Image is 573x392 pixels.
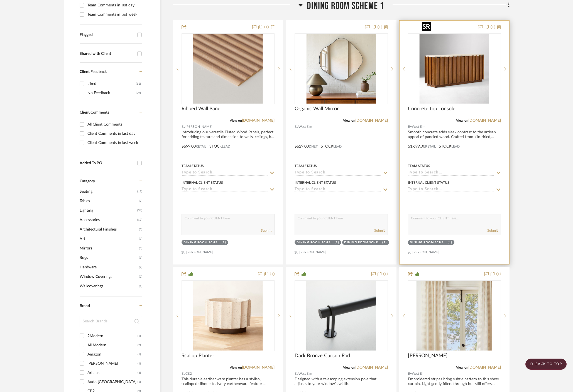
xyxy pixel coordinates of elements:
div: 2Modern [87,332,138,340]
div: 0 [295,34,387,104]
span: View on [343,119,355,122]
span: West Elm [412,371,425,376]
div: (1) [448,241,452,245]
div: (1) [138,350,141,359]
span: View on [343,366,355,369]
span: View on [230,119,242,122]
span: Ribbed Wall Panel [182,106,222,112]
span: Organic Wall Mirror [295,106,339,112]
span: Window Coverings [80,272,138,281]
span: [PERSON_NAME] [185,124,212,129]
img: Scallop Planter [193,281,263,351]
div: 0 [182,281,274,351]
span: Architectural Finishes [80,225,138,234]
img: Sheer Curtain [417,281,492,351]
span: View on [456,366,468,369]
a: [DOMAIN_NAME] [242,366,275,369]
span: By [408,371,412,376]
span: Dark Bronze Curtain Rod [295,353,350,359]
div: Audo [GEOGRAPHIC_DATA] [87,378,138,386]
div: Client Comments in last week [87,138,141,147]
div: (29) [136,89,141,97]
span: Client Feedback [80,70,107,74]
button: Submit [374,228,385,233]
span: Tables [80,196,138,206]
div: Shared with Client [80,52,134,56]
span: West Elm [298,124,312,129]
div: Dining Room Scheme 2 [344,241,381,245]
span: [PERSON_NAME] [408,353,448,359]
button: Submit [261,228,271,233]
span: View on [456,119,468,122]
span: Seating [80,187,136,196]
div: Team Status [182,163,204,168]
span: By [295,124,298,129]
div: (1) [138,378,141,386]
div: No Feedback [87,89,136,97]
img: Ribbed Wall Panel [193,34,263,104]
input: Type to Search… [295,170,381,176]
a: [DOMAIN_NAME] [355,366,388,369]
span: Lighting [80,206,136,215]
scroll-to-top-button: BACK TO TOP [525,359,567,370]
a: [DOMAIN_NAME] [242,119,275,122]
div: Dining Room Scheme 1 [183,241,220,245]
div: Flagged [80,33,134,37]
div: (1) [138,332,141,340]
div: 0 [408,34,501,104]
div: Added To PO [80,161,134,166]
img: Organic Wall Mirror [306,34,376,104]
span: Category [80,179,95,184]
div: Team Status [408,163,430,168]
div: Dining Room Scheme 1 [410,241,447,245]
span: Art [80,234,138,244]
div: [PERSON_NAME] [87,359,138,368]
span: (11) [137,187,142,196]
span: (5) [139,225,142,234]
div: (3) [138,368,141,377]
span: (2) [139,272,142,281]
span: CB2 [185,371,192,376]
div: (2) [138,341,141,350]
span: (36) [137,206,142,215]
span: (2) [139,263,142,272]
span: By [408,124,412,129]
img: Concrete top console [420,34,489,104]
a: [DOMAIN_NAME] [468,366,501,369]
input: Type to Search… [182,187,268,192]
span: (3) [139,234,142,243]
span: (17) [137,215,142,224]
div: (11) [136,79,141,88]
div: (1) [138,359,141,368]
input: Type to Search… [295,187,381,192]
span: (3) [139,253,142,262]
span: By [182,371,185,376]
input: Search Brands [80,316,142,327]
div: 0 [182,34,274,104]
div: Internal Client Status [295,180,336,185]
div: Client Comments in last day [87,129,141,138]
div: Team Status [295,163,317,168]
div: Liked [87,79,136,88]
span: West Elm [298,371,312,376]
button: Submit [487,228,498,233]
div: (1) [335,241,339,245]
span: (3) [139,244,142,253]
div: Amazon [87,350,138,359]
span: Rugs [80,253,138,263]
div: Internal Client Status [408,180,449,185]
div: All Client Comments [87,120,141,129]
span: West Elm [412,124,425,129]
div: 0 [408,281,501,351]
div: (1) [382,241,387,245]
input: Type to Search… [408,170,494,176]
img: Dark Bronze Curtain Rod [306,281,376,351]
div: Arhaus [87,368,138,377]
span: (7) [139,197,142,205]
span: Brand [80,304,90,308]
span: Mirrors [80,244,138,253]
input: Type to Search… [182,170,268,176]
span: Hardware [80,263,138,272]
span: Concrete top console [408,106,456,112]
span: View on [230,366,242,369]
